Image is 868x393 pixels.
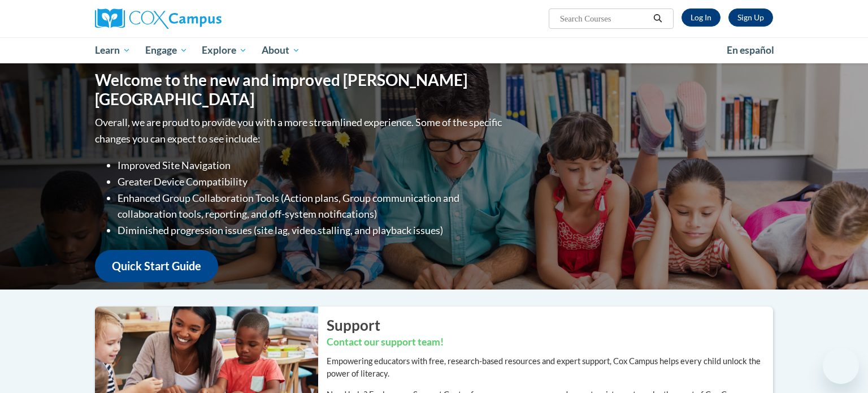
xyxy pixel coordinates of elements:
[95,8,310,29] a: Cox Campus
[118,190,505,223] li: Enhanced Group Collaboration Tools (Action plans, Group communication and collaboration tools, re...
[262,44,300,57] span: About
[327,315,773,335] h2: Support
[118,222,505,239] li: Diminished progression issues (site lag, video stalling, and playback issues)
[823,348,859,384] iframe: Button to launch messaging window
[202,44,247,57] span: Explore
[254,37,307,63] a: About
[95,71,505,109] h1: Welcome to the new and improved [PERSON_NAME][GEOGRAPHIC_DATA]
[95,44,131,57] span: Learn
[145,44,188,57] span: Engage
[727,44,774,56] span: En español
[649,12,666,25] button: Search
[78,37,790,63] div: Main menu
[95,250,218,282] a: Quick Start Guide
[138,37,195,63] a: Engage
[118,174,505,190] li: Greater Device Compatibility
[327,355,773,380] p: Empowering educators with free, research-based resources and expert support, Cox Campus helps eve...
[194,37,254,63] a: Explore
[95,114,505,147] p: Overall, we are proud to provide you with a more streamlined experience. Some of the specific cha...
[682,8,721,27] a: Log In
[118,157,505,174] li: Improved Site Navigation
[728,8,773,27] a: Register
[719,38,782,62] a: En español
[88,37,138,63] a: Learn
[559,12,649,25] input: Search Courses
[95,8,222,29] img: Cox Campus
[327,335,773,349] h3: Contact our support team!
